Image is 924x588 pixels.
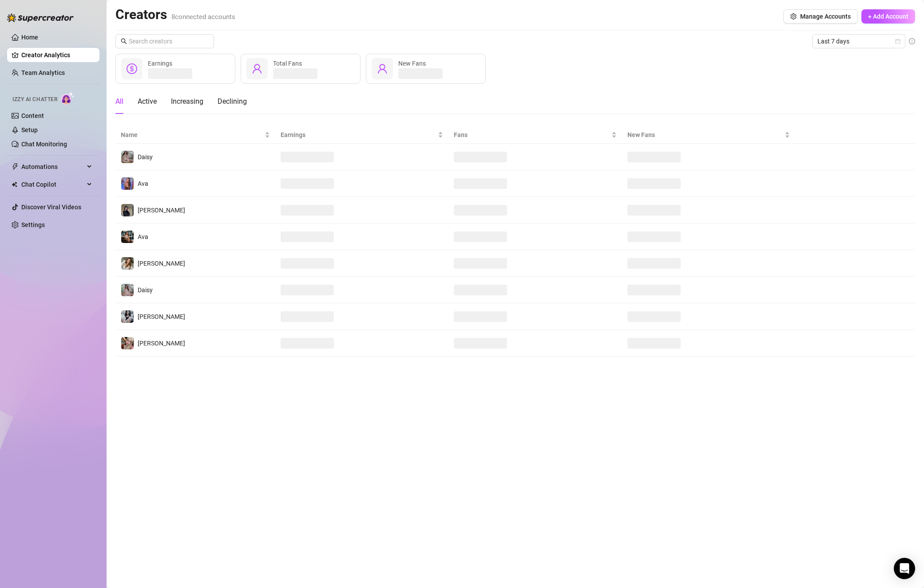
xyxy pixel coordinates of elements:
span: thunderbolt [12,163,19,170]
a: Home [21,34,38,41]
img: AI Chatter [61,92,75,105]
span: user [252,63,262,74]
th: New Fans [622,126,795,144]
a: Chat Monitoring [21,141,67,148]
span: Earnings [281,130,436,140]
a: Setup [21,126,38,133]
span: New Fans [398,60,426,67]
div: Active [138,96,157,107]
span: Manage Accounts [800,13,851,20]
span: calendar [895,39,900,44]
span: [PERSON_NAME] [138,313,185,320]
div: Open Intercom Messenger [894,558,915,579]
span: search [121,38,127,44]
img: logo-BBDzfeDw.svg [7,13,74,22]
span: Daisy [138,286,153,294]
button: + Add Account [861,9,915,24]
span: Fans [454,130,609,140]
span: Automations [21,160,84,174]
img: Ava [121,177,134,190]
span: + Add Account [868,13,908,20]
span: Total Fans [273,60,302,67]
h2: Creators [115,6,235,23]
a: Team Analytics [21,69,65,76]
span: setting [790,13,797,20]
th: Name [115,126,275,144]
img: Daisy [121,284,134,296]
th: Earnings [275,126,448,144]
span: [PERSON_NAME] [138,340,185,347]
th: Fans [448,126,622,144]
a: Creator Analytics [21,48,92,62]
span: Earnings [148,60,172,67]
span: Ava [138,180,148,187]
span: New Fans [627,130,783,140]
a: Content [21,112,44,119]
span: user [377,63,388,74]
span: info-circle [909,38,915,44]
img: Ava [121,231,134,243]
img: Sadie [121,310,134,323]
img: Paige [121,257,134,270]
input: Search creators [129,36,202,46]
div: Increasing [171,96,203,107]
span: Last 7 days [817,35,900,48]
div: All [115,96,123,107]
button: Manage Accounts [783,9,858,24]
a: Discover Viral Videos [21,204,81,211]
a: Settings [21,221,45,228]
span: 8 connected accounts [171,13,235,21]
span: [PERSON_NAME] [138,207,185,214]
span: Name [121,130,263,140]
span: Ava [138,233,148,240]
span: Daisy [138,153,153,161]
img: Anna [121,204,134,216]
span: Chat Copilot [21,177,84,192]
img: Chat Copilot [12,181,17,188]
div: Declining [218,96,247,107]
img: Anna [121,337,134,349]
span: dollar-circle [127,63,137,74]
span: [PERSON_NAME] [138,260,185,267]
img: Daisy [121,151,134,163]
span: Izzy AI Chatter [12,95,57,104]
